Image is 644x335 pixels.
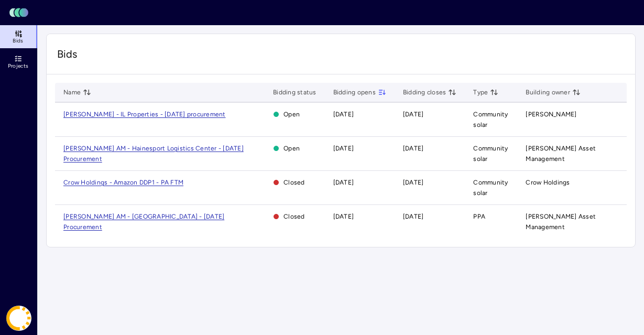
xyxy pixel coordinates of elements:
[63,87,91,98] span: Name
[273,109,316,120] span: Open
[63,213,224,231] a: [PERSON_NAME] AM - [GEOGRAPHIC_DATA] - [DATE] Procurement
[403,111,424,118] time: [DATE]
[333,213,354,220] time: [DATE]
[273,177,316,188] span: Closed
[6,306,31,331] img: Coast Energy
[63,111,226,118] a: [PERSON_NAME] - IL Properties - [DATE] procurement
[526,87,581,98] span: Building owner
[333,179,354,186] time: [DATE]
[517,103,627,137] td: [PERSON_NAME]
[465,137,517,171] td: Community solar
[333,145,354,152] time: [DATE]
[403,213,424,220] time: [DATE]
[333,111,354,118] time: [DATE]
[273,143,316,154] span: Open
[473,87,498,98] span: Type
[83,88,91,96] button: toggle sorting
[403,145,424,152] time: [DATE]
[13,38,23,44] span: Bids
[517,171,627,205] td: Crow Holdings
[333,87,386,98] span: Bidding opens
[465,171,517,205] td: Community solar
[403,87,457,98] span: Bidding closes
[403,179,424,186] time: [DATE]
[378,88,386,96] button: toggle sorting
[8,63,28,69] span: Projects
[63,179,183,186] a: Crow Holdings - Amazon DDP1 - PA FTM
[57,47,625,61] span: Bids
[572,88,581,96] button: toggle sorting
[273,211,316,222] span: Closed
[465,205,517,239] td: PPA
[517,205,627,239] td: [PERSON_NAME] Asset Management
[63,145,244,163] a: [PERSON_NAME] AM - Hainesport Logistics Center - [DATE] Procurement
[273,87,316,98] span: Bidding status
[465,103,517,137] td: Community solar
[517,137,627,171] td: [PERSON_NAME] Asset Management
[448,88,456,96] button: toggle sorting
[490,88,498,96] button: toggle sorting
